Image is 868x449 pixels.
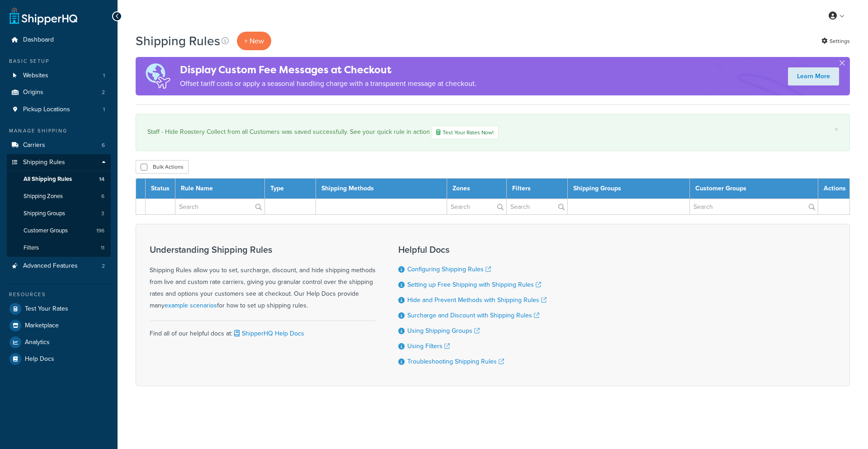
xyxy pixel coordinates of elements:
[103,106,105,113] span: 1
[136,57,180,95] img: duties-banner-06bc72dcb5fe05cb3f9472aba00be2ae8eb53ab6f0d8bb03d382ba314ac3c341.png
[7,137,111,154] a: Carriers 6
[316,179,447,199] th: Shipping Methods
[7,171,111,188] a: All Shipping Rules 14
[7,154,111,171] a: Shipping Rules
[7,334,111,350] a: Analytics
[102,262,105,270] span: 2
[102,89,105,96] span: 2
[237,32,271,50] p: + New
[7,351,111,367] a: Help Docs
[7,188,111,205] li: Shipping Zones
[407,295,547,305] a: Hide and Prevent Methods with Shipping Rules
[7,258,111,274] li: Advanced Features
[7,291,111,298] div: Resources
[398,245,547,255] h3: Helpful Docs
[24,210,65,217] span: Shipping Groups
[407,265,491,274] a: Configuring Shipping Rules
[9,7,77,25] a: ShipperHQ Home
[96,227,104,235] span: 196
[7,188,111,205] a: Shipping Zones 6
[23,36,54,44] span: Dashboard
[407,341,450,351] a: Using Filters
[7,127,111,135] div: Manage Shipping
[7,101,111,118] li: Pickup Locations
[821,35,850,47] a: Settings
[7,222,111,239] a: Customer Groups 196
[7,84,111,101] a: Origins 2
[24,244,39,252] span: Filters
[23,89,43,96] span: Origins
[7,301,111,317] a: Test Your Rates
[136,32,220,50] h1: Shipping Rules
[506,179,568,199] th: Filters
[507,199,568,214] input: Search
[788,67,839,85] a: Learn More
[7,317,111,334] a: Marketplace
[407,326,480,336] a: Using Shipping Groups
[24,175,72,183] span: All Shipping Rules
[101,193,104,200] span: 6
[7,84,111,101] li: Origins
[102,142,105,149] span: 6
[7,101,111,118] a: Pickup Locations 1
[447,199,506,214] input: Search
[407,280,541,289] a: Setting up Free Shipping with Shipping Rules
[25,355,54,363] span: Help Docs
[175,199,264,214] input: Search
[23,72,48,80] span: Websites
[407,357,504,366] a: Troubleshooting Shipping Rules
[25,339,50,346] span: Analytics
[25,322,59,330] span: Marketplace
[99,175,104,183] span: 14
[23,262,78,270] span: Advanced Features
[23,159,65,166] span: Shipping Rules
[23,106,70,113] span: Pickup Locations
[24,227,68,235] span: Customer Groups
[690,199,818,214] input: Search
[431,126,499,139] a: Test Your Rates Now!
[7,171,111,188] li: All Shipping Rules
[7,205,111,222] li: Shipping Groups
[147,126,838,139] div: Staff - Hide Roastery Collect from all Customers was saved successfully. See your quick rule in a...
[835,126,838,133] a: ×
[23,142,45,149] span: Carriers
[175,179,265,199] th: Rule Name
[7,67,111,84] a: Websites 1
[25,305,68,313] span: Test Your Rates
[180,62,476,77] h4: Display Custom Fee Messages at Checkout
[232,329,304,338] a: ShipperHQ Help Docs
[180,77,476,90] p: Offset tariff costs or apply a seasonal handling charge with a transparent message at checkout.
[568,179,690,199] th: Shipping Groups
[146,179,175,199] th: Status
[7,258,111,274] a: Advanced Features 2
[103,72,105,80] span: 1
[7,67,111,84] li: Websites
[7,137,111,154] li: Carriers
[264,179,316,199] th: Type
[101,210,104,217] span: 3
[7,205,111,222] a: Shipping Groups 3
[150,245,376,255] h3: Understanding Shipping Rules
[407,311,539,320] a: Surcharge and Discount with Shipping Rules
[165,301,217,310] a: example scenarios
[150,245,376,312] div: Shipping Rules allow you to set, surcharge, discount, and hide shipping methods from live and cus...
[7,222,111,239] li: Customer Groups
[7,240,111,256] a: Filters 11
[818,179,850,199] th: Actions
[24,193,63,200] span: Shipping Zones
[136,160,189,174] button: Bulk Actions
[7,154,111,257] li: Shipping Rules
[7,32,111,48] a: Dashboard
[7,240,111,256] li: Filters
[150,321,376,340] div: Find all of our helpful docs at:
[689,179,818,199] th: Customer Groups
[447,179,506,199] th: Zones
[7,57,111,65] div: Basic Setup
[101,244,104,252] span: 11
